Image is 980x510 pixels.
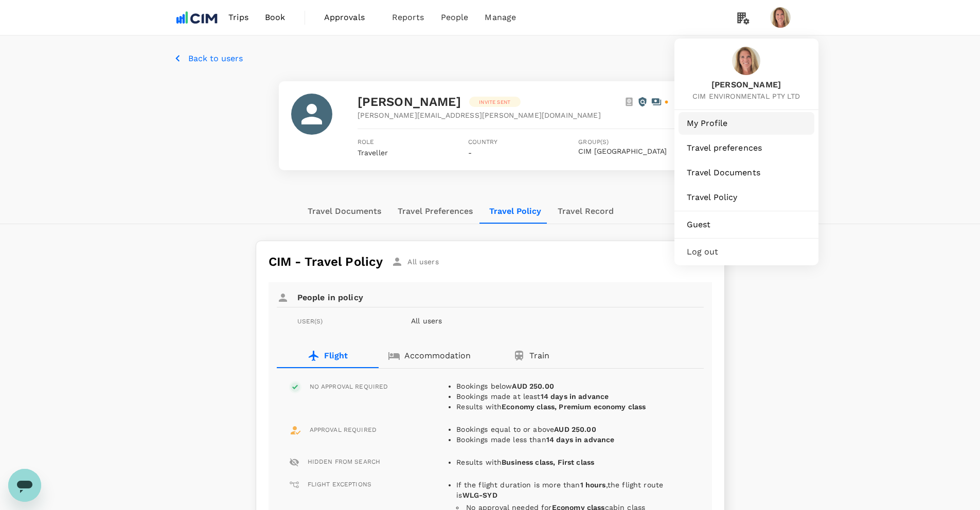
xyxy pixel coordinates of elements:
span: [PERSON_NAME] [358,95,461,109]
p: Flight [324,350,348,362]
span: Book [265,11,286,24]
p: Train [529,350,549,362]
li: Bookings below [456,381,691,391]
b: AUD 250.00 [554,425,596,433]
span: My Profile [687,117,806,130]
img: Judith Penders [770,7,791,28]
span: Travel preferences [687,142,806,154]
b: 14 days in advance [541,392,609,400]
span: Reports [392,11,424,24]
a: My Profile [679,112,814,135]
li: Results with [456,457,691,467]
span: CIM ENVIRONMENTAL PTY LTD [692,91,800,101]
span: NO APPROVAL REQUIRED [310,382,388,392]
p: Back to users [188,52,243,65]
button: Travel Documents [299,199,389,224]
b: WLG-SYD [462,491,497,499]
img: CIM ENVIRONMENTAL PTY LTD [173,6,221,29]
span: Traveller [358,149,388,157]
h6: People in policy [297,290,363,305]
li: Bookings equal to or above [456,424,691,434]
li: Bookings made less than [456,434,691,445]
b: Business class, First class [502,458,594,466]
span: People [441,11,469,24]
button: Travel Preferences [389,199,481,224]
p: Accommodation [404,350,471,362]
b: Economy class, Premium economy class [502,403,646,411]
p: All users [411,316,658,326]
b: 14 days in advance [546,435,615,444]
iframe: Button to launch messaging window [8,469,41,502]
a: Guest [679,213,814,236]
span: Guest [687,218,806,231]
li: Bookings made at least [456,391,691,402]
span: APPROVAL REQUIRED [310,425,377,435]
a: Travel Documents [679,161,814,184]
button: CIM [GEOGRAPHIC_DATA] [578,148,667,156]
span: Role [358,137,468,148]
h5: CIM - Travel Policy [269,253,383,270]
p: If the flight duration is more than , the flight route is [456,480,691,500]
span: Log out [687,246,806,258]
span: Country [468,137,579,148]
button: Travel Record [549,199,622,224]
span: Group(s) [578,137,689,148]
a: Travel preferences [679,137,814,159]
span: USER(S) [297,318,323,325]
b: AUD 250.00 [512,382,554,390]
span: [PERSON_NAME] [692,79,800,91]
a: Travel Policy [679,186,814,209]
button: Back to users [173,52,243,65]
img: Judith Penders [732,47,760,75]
span: Manage [485,11,516,24]
button: Travel Policy [481,199,549,224]
div: Log out [679,241,814,263]
span: Travel Policy [687,191,806,204]
b: 1 hours [580,481,606,489]
span: - [468,149,472,157]
span: Approvals [324,11,376,24]
span: [PERSON_NAME][EMAIL_ADDRESS][PERSON_NAME][DOMAIN_NAME] [358,110,601,120]
span: HIDDEN FROM SEARCH [308,457,381,467]
span: FLIGHT EXCEPTIONS [308,480,372,490]
li: Results with [456,402,691,412]
div: All users [391,256,438,268]
span: Travel Documents [687,167,806,179]
span: Trips [228,11,248,24]
p: Invite sent [479,98,510,106]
